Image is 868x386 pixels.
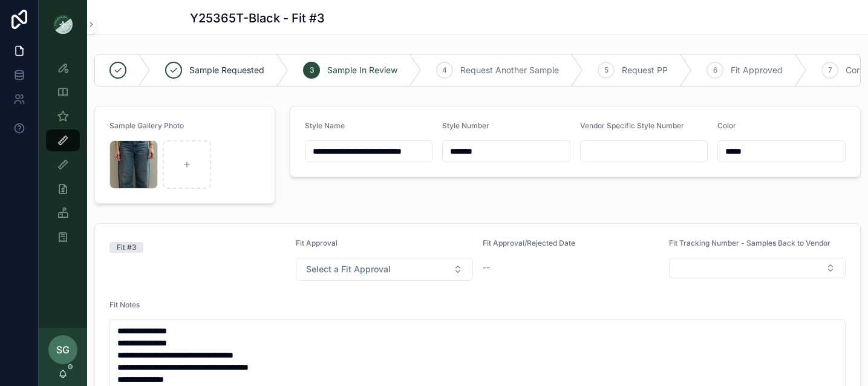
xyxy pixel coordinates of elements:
[713,65,717,75] span: 6
[39,48,87,264] div: scrollable content
[442,65,447,75] span: 4
[483,261,490,273] span: --
[327,64,397,76] span: Sample In Review
[622,64,668,76] span: Request PP
[442,121,489,130] span: Style Number
[56,342,70,357] span: SG
[189,64,264,76] span: Sample Requested
[117,242,136,253] div: Fit #3
[310,65,314,75] span: 3
[604,65,609,75] span: 5
[580,121,684,130] span: Vendor Specific Style Number
[669,238,830,247] span: Fit Tracking Number - Samples Back to Vendor
[53,15,73,34] img: App logo
[669,258,846,278] button: Select Button
[296,238,338,247] span: Fit Approval
[306,263,391,275] span: Select a Fit Approval
[717,121,736,130] span: Color
[109,121,184,130] span: Sample Gallery Photo
[305,121,345,130] span: Style Name
[731,64,783,76] span: Fit Approved
[296,258,472,281] button: Select Button
[828,65,832,75] span: 7
[460,64,559,76] span: Request Another Sample
[483,238,575,247] span: Fit Approval/Rejected Date
[109,300,140,309] span: Fit Notes
[190,10,325,27] h1: Y25365T-Black - Fit #3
